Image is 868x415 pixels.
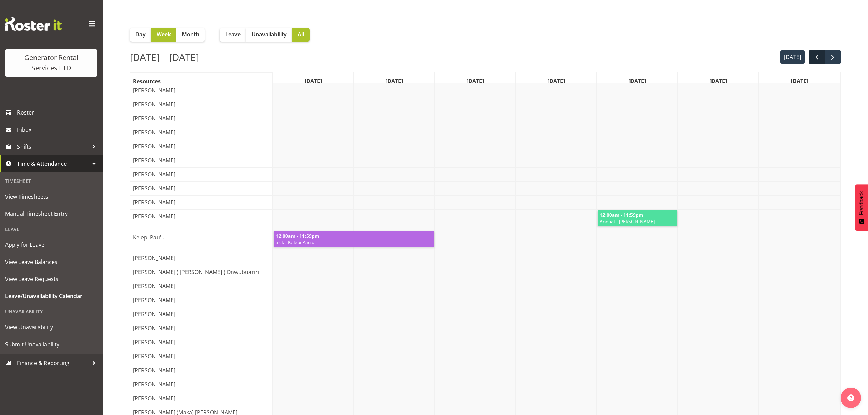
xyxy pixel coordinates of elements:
span: [DATE] [708,77,728,85]
span: Finance & Reporting [17,358,89,368]
span: [PERSON_NAME] [132,282,177,290]
a: View Leave Balances [2,253,101,270]
button: Day [130,28,151,42]
span: [PERSON_NAME] ( [PERSON_NAME] ) Onwubuariri [132,268,260,276]
span: [PERSON_NAME] [132,394,177,402]
span: [DATE] [627,77,647,85]
span: Day [135,30,146,38]
span: Kelepi Pau'u [132,233,166,241]
span: Time & Attendance [17,159,89,169]
span: Feedback [858,191,865,215]
span: All [298,30,304,38]
div: Leave [2,222,101,236]
button: prev [809,50,825,64]
span: Shifts [17,142,89,152]
span: Sick - Kelepi Pau'u [275,239,433,245]
a: Submit Unavailability [2,336,101,353]
span: Leave [225,30,241,38]
span: [PERSON_NAME] [132,352,177,360]
button: Week [151,28,176,42]
span: [PERSON_NAME] [132,338,177,346]
span: [PERSON_NAME] [132,156,177,164]
span: [PERSON_NAME] [132,100,177,108]
span: 12:00am - 11:59pm [599,212,644,218]
span: [PERSON_NAME] [132,184,177,192]
span: View Leave Balances [5,257,97,267]
span: 12:00am - 11:59pm [275,232,320,239]
span: Leave/Unavailability Calendar [5,291,97,301]
span: [PERSON_NAME] [132,114,177,122]
button: Feedback - Show survey [855,184,868,231]
button: Month [176,28,205,42]
span: View Unavailability [5,322,97,332]
span: [PERSON_NAME] [132,128,177,136]
div: Timesheet [2,174,101,188]
a: Apply for Leave [2,236,101,253]
span: View Timesheets [5,191,97,202]
a: Manual Timesheet Entry [2,205,101,222]
img: help-xxl-2.png [847,394,854,401]
span: [DATE] [465,77,485,85]
span: [PERSON_NAME] [132,142,177,150]
button: [DATE] [780,50,805,64]
button: All [292,28,310,42]
button: Unavailability [246,28,292,42]
img: Rosterit website logo [5,17,62,31]
span: Inbox [17,124,99,135]
span: Unavailability [252,30,287,38]
span: Week [157,30,171,38]
button: next [825,50,841,64]
button: Leave [220,28,246,42]
span: [PERSON_NAME] [132,212,177,220]
span: [DATE] [546,77,566,85]
a: View Timesheets [2,188,101,205]
span: [PERSON_NAME] [132,324,177,332]
span: Apply for Leave [5,240,97,250]
span: View Leave Requests [5,274,97,284]
span: [PERSON_NAME] [132,380,177,388]
span: Month [182,30,199,38]
span: Submit Unavailability [5,339,97,349]
a: View Unavailability [2,319,101,336]
span: [PERSON_NAME] [132,366,177,374]
span: [DATE] [384,77,404,85]
span: Resources [132,77,162,85]
span: [PERSON_NAME] [132,310,177,318]
span: [PERSON_NAME] [132,86,177,94]
span: [DATE] [789,77,810,85]
span: Roster [17,107,99,118]
span: Manual Timesheet Entry [5,209,97,219]
span: [PERSON_NAME] [132,170,177,178]
div: Unavailability [2,305,101,319]
span: [PERSON_NAME] [132,198,177,206]
span: [DATE] [303,77,323,85]
span: [PERSON_NAME] [132,296,177,304]
span: [PERSON_NAME] [132,254,177,262]
a: View Leave Requests [2,270,101,287]
span: Annual - [PERSON_NAME] [599,218,676,225]
a: Leave/Unavailability Calendar [2,287,101,305]
h2: [DATE] – [DATE] [130,50,199,64]
div: Generator Rental Services LTD [12,53,91,73]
